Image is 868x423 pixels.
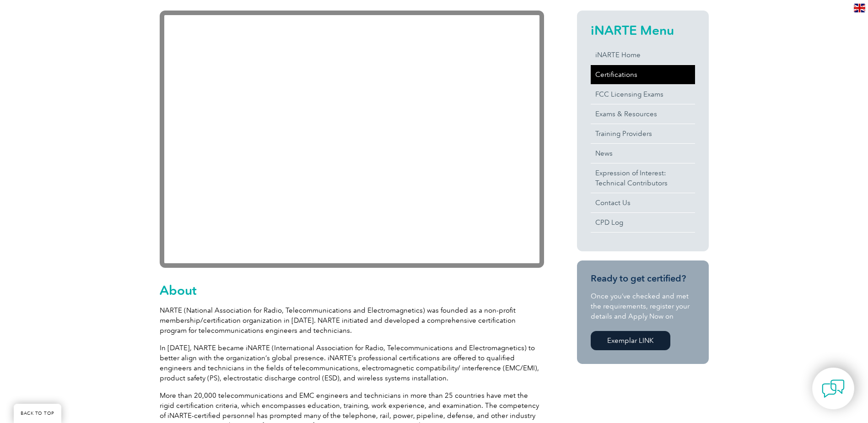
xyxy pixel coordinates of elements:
iframe: YouTube video player [160,11,544,268]
a: Training Providers [591,124,695,143]
a: Contact Us [591,193,695,212]
a: Exemplar LINK [591,331,670,350]
p: In [DATE], NARTE became iNARTE (International Association for Radio, Telecommunications and Elect... [160,343,544,383]
a: CPD Log [591,213,695,232]
a: FCC Licensing Exams [591,85,695,104]
img: contact-chat.png [822,377,845,400]
h3: Ready to get certified? [591,273,695,284]
h2: About [160,283,544,298]
a: Expression of Interest:Technical Contributors [591,163,695,193]
a: BACK TO TOP [14,404,61,423]
a: iNARTE Home [591,45,695,65]
a: News [591,144,695,163]
h2: iNARTE Menu [591,23,695,38]
p: Once you’ve checked and met the requirements, register your details and Apply Now on [591,291,695,321]
a: Exams & Resources [591,104,695,124]
img: en [854,4,865,12]
a: Certifications [591,65,695,84]
p: NARTE (National Association for Radio, Telecommunications and Electromagnetics) was founded as a ... [160,305,544,336]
